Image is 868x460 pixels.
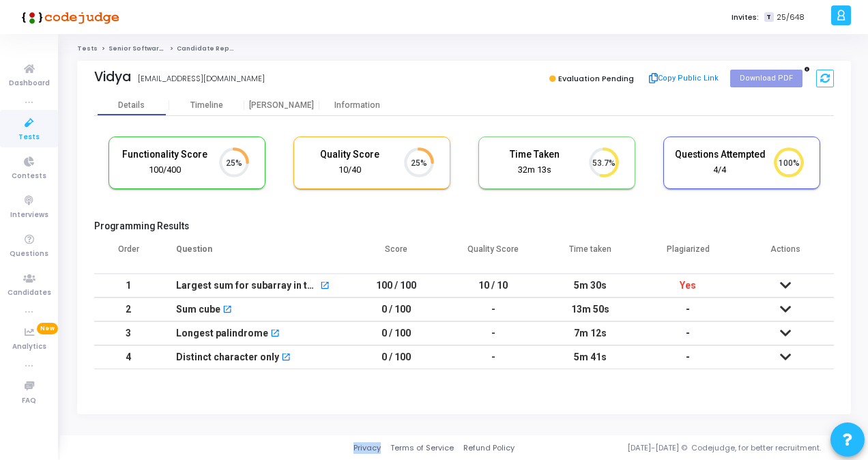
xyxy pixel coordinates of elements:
span: Evaluation Pending [558,73,634,84]
th: Order [94,235,162,274]
span: Yes [680,280,696,291]
span: - [686,328,690,339]
div: 100/400 [119,164,211,177]
span: Interviews [10,210,48,221]
a: Privacy [353,442,381,454]
td: 0 / 100 [347,345,445,369]
span: FAQ [22,395,36,407]
nav: breadcrumb [77,44,851,53]
h5: Time Taken [489,149,581,160]
button: Download PDF [730,70,802,87]
div: Sum cube [176,298,220,321]
td: - [445,321,542,345]
div: Largest sum for subarray in the array [176,274,318,297]
div: Information [319,100,394,111]
span: - [686,351,690,362]
span: Tests [18,132,40,143]
td: 1 [94,274,162,298]
td: 13m 50s [542,298,639,321]
td: - [445,345,542,369]
td: 4 [94,345,162,369]
div: Vidya [94,69,131,85]
h5: Functionality Score [119,149,211,160]
mat-icon: open_in_new [270,330,280,339]
td: 5m 41s [542,345,639,369]
div: [EMAIL_ADDRESS][DOMAIN_NAME] [138,73,265,85]
div: 10/40 [304,164,396,177]
span: - [686,304,690,315]
td: 0 / 100 [347,298,445,321]
th: Plagiarized [639,235,737,274]
span: Contests [12,171,46,182]
mat-icon: open_in_new [281,354,291,363]
label: Invites: [732,12,759,23]
h5: Programming Results [94,220,834,232]
mat-icon: open_in_new [320,282,330,291]
th: Actions [736,235,834,274]
td: - [445,298,542,321]
h5: Questions Attempted [674,149,766,160]
th: Question [162,235,347,274]
a: Senior Software Engineer Test C [108,44,220,53]
td: 3 [94,321,162,345]
span: Candidates [8,287,51,299]
div: Details [118,100,145,111]
div: 4/4 [674,164,766,177]
td: 5m 30s [542,274,639,298]
span: Analytics [12,341,46,353]
span: Questions [10,248,48,260]
span: 25/648 [777,12,805,23]
td: 7m 12s [542,321,639,345]
span: New [37,323,58,334]
a: Terms of Service [390,442,454,454]
span: Candidate Report [177,44,240,53]
div: Longest palindrome [176,322,268,345]
span: T [764,12,773,23]
div: Distinct character only [176,346,279,369]
mat-icon: open_in_new [222,306,232,315]
span: Dashboard [9,78,50,89]
th: Time taken [542,235,639,274]
h5: Quality Score [304,149,396,160]
div: [PERSON_NAME] [244,100,319,111]
div: Timeline [190,100,223,111]
td: 100 / 100 [347,274,445,298]
div: [DATE]-[DATE] © Codejudge, for better recruitment. [515,442,851,454]
td: 10 / 10 [445,274,542,298]
td: 2 [94,298,162,321]
a: Tests [77,44,98,53]
button: Copy Public Link [645,68,723,89]
th: Quality Score [445,235,542,274]
td: 0 / 100 [347,321,445,345]
th: Score [347,235,445,274]
img: logo [17,3,119,31]
div: 32m 13s [489,164,581,177]
a: Refund Policy [463,442,515,454]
